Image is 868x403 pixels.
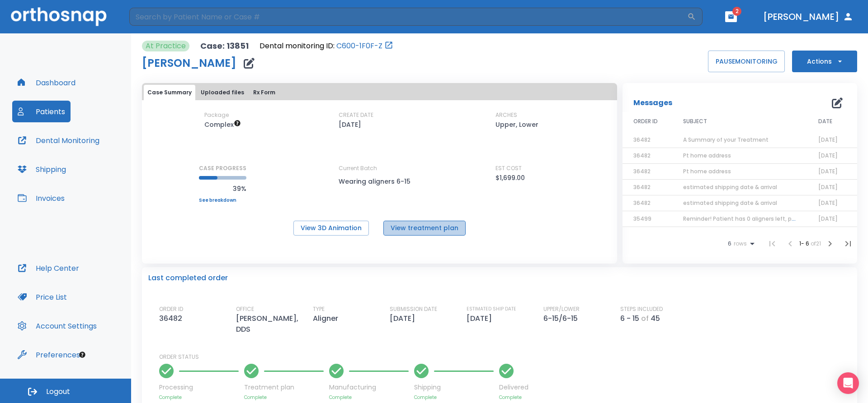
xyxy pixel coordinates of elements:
span: 36482 [633,199,651,207]
span: 36482 [633,152,651,159]
p: ESTIMATED SHIP DATE [467,305,516,313]
button: View 3D Animation [293,221,369,236]
span: 36482 [633,167,651,175]
button: Account Settings [12,315,102,337]
div: Open Intercom Messenger [837,372,859,394]
p: Complete [499,394,528,401]
input: Search by Patient Name or Case # [129,8,687,26]
button: Shipping [12,158,71,180]
p: ORDER STATUS [159,353,851,361]
p: Wearing aligners 6-15 [339,176,420,187]
p: 6 - 15 [620,313,639,324]
p: At Practice [146,41,186,51]
span: [DATE] [818,215,838,222]
span: estimated shipping date & arrival [683,183,777,191]
p: OFFICE [236,305,254,313]
p: 6-15/6-15 [543,313,581,324]
button: Case Summary [144,85,195,100]
p: [DATE] [339,119,361,130]
span: Pt home address [683,167,731,175]
span: [DATE] [818,136,838,144]
span: A Summary of your Treatment [683,136,769,144]
span: Reminder! Patient has 0 aligners left, please order next set! [683,215,849,222]
span: 2 [732,7,741,16]
span: of 21 [811,240,821,247]
p: Processing [159,383,239,392]
p: Dental monitoring ID: [259,41,335,51]
span: Pt home address [683,152,731,159]
button: Uploaded files [197,85,248,100]
button: PAUSEMONITORING [708,51,785,72]
span: DATE [818,117,832,125]
p: CASE PROGRESS [199,164,246,172]
button: Help Center [12,257,85,279]
button: Dental Monitoring [12,130,105,151]
p: Case: 13851 [200,41,249,51]
button: [PERSON_NAME] [759,9,857,25]
span: ORDER ID [633,117,658,125]
div: Tooltip anchor [78,351,86,359]
p: ARCHES [495,111,517,119]
span: 6 [728,241,731,247]
p: TYPE [313,305,325,313]
button: Rx Form [250,85,279,100]
a: C600-1F0F-Z [336,41,382,51]
span: [DATE] [818,199,838,207]
span: Up to 50 Steps (100 aligners) [204,120,241,129]
p: of [641,313,649,324]
p: Current Batch [339,164,420,172]
p: Complete [244,394,324,401]
p: [DATE] [467,313,495,324]
button: Price List [12,286,72,308]
span: 36482 [633,183,651,191]
span: 1 - 6 [799,240,811,247]
span: [DATE] [818,152,838,159]
span: [DATE] [818,183,838,191]
img: Orthosnap [11,7,107,26]
button: View treatment plan [383,221,466,236]
p: Delivered [499,383,528,392]
a: Dashboard [12,72,81,93]
p: 39% [199,183,246,194]
p: Shipping [414,383,494,392]
p: Complete [329,394,409,401]
p: SUBMISSION DATE [390,305,437,313]
button: Patients [12,101,71,122]
span: rows [731,241,747,247]
h1: [PERSON_NAME] [142,58,236,69]
p: Package [204,111,229,119]
p: Complete [159,394,239,401]
div: tabs [144,85,615,100]
span: Logout [46,387,70,397]
p: STEPS INCLUDED [620,305,663,313]
span: SUBJECT [683,117,707,125]
button: Invoices [12,187,70,209]
p: Upper, Lower [495,119,538,130]
button: Actions [792,51,857,72]
p: $1,699.00 [495,172,525,183]
p: CREATE DATE [339,111,373,119]
p: 36482 [159,313,186,324]
p: Messages [633,97,672,108]
span: 36482 [633,136,651,144]
span: estimated shipping date & arrival [683,199,777,207]
div: Open patient in dental monitoring portal [259,41,393,51]
p: Aligner [313,313,342,324]
p: UPPER/LOWER [543,305,580,313]
p: 45 [651,313,660,324]
a: See breakdown [199,198,246,203]
p: Complete [414,394,494,401]
p: [DATE] [390,313,419,324]
p: EST COST [495,164,522,172]
p: [PERSON_NAME], DDS [236,313,313,335]
p: Manufacturing [329,383,409,392]
p: Last completed order [148,273,228,283]
a: Preferences [12,344,85,366]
